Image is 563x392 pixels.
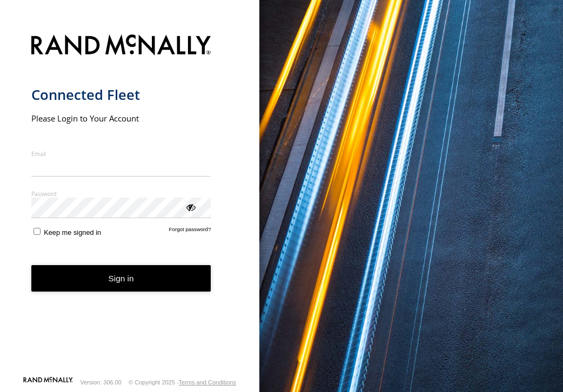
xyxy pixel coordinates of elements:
[31,150,211,158] label: Email
[129,379,236,386] div: © Copyright 2025 -
[33,228,41,235] input: Keep me signed in
[81,379,122,386] div: Version: 306.00
[31,28,229,376] form: main
[31,32,211,60] img: Rand McNally
[169,226,211,236] a: Forgot password?
[31,113,211,124] h2: Please Login to Your Account
[31,265,211,292] button: Sign in
[31,190,211,198] label: Password
[185,201,196,212] div: ViewPassword
[44,228,101,236] span: Keep me signed in
[179,379,236,386] a: Terms and Conditions
[31,86,211,104] h1: Connected Fleet
[23,377,73,388] a: Visit our Website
